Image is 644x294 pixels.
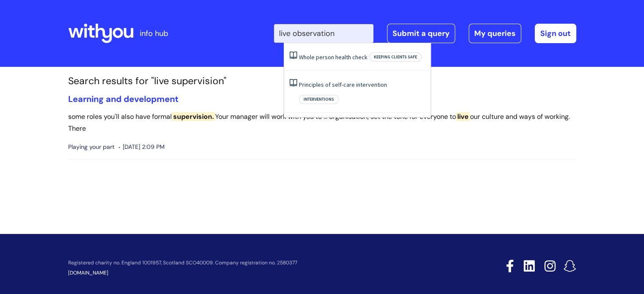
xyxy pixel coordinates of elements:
span: [DATE] 2:09 PM [119,142,165,152]
span: Playing your part [68,142,114,152]
p: info hub [140,27,168,40]
span: Keeping clients safe [369,52,422,62]
h1: Search results for "live supervision" [68,75,576,87]
a: [DOMAIN_NAME] [68,269,108,276]
a: Principles of self-care intervention [299,81,387,88]
a: Submit a query [387,24,455,43]
input: Search [274,24,373,43]
span: live [456,112,470,121]
a: Sign out [535,24,576,43]
p: some roles you'll also have formal Your manager will work with you to ... organisation, set the t... [68,111,576,135]
a: My queries [469,24,521,43]
a: Learning and development [68,93,179,104]
div: | - [274,24,576,43]
a: Whole person health check [299,53,368,61]
span: Interventions [299,95,339,104]
p: Registered charity no. England 1001957, Scotland SCO40009. Company registration no. 2580377 [68,260,446,266]
span: supervision. [172,112,215,121]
